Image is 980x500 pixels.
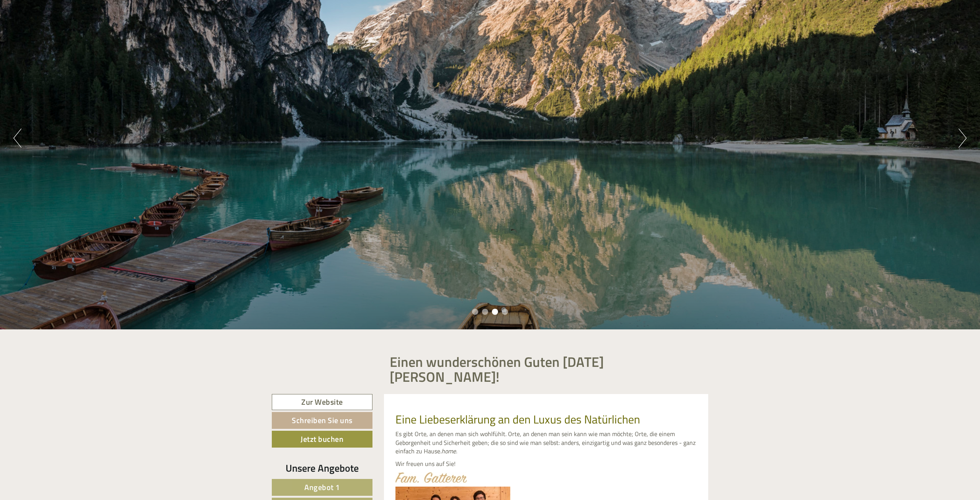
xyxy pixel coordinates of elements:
[395,430,697,456] p: Es gibt Orte, an denen man sich wohlfühlt. Orte, an denen man sein kann wie man möchte; Orte, die...
[395,472,467,483] img: image
[13,129,21,148] button: Previous
[272,431,372,448] a: Jetzt buchen
[395,459,697,468] p: Wir freuen uns auf Sie!
[304,481,340,493] span: Angebot 1
[272,394,372,410] a: Zur Website
[441,446,457,456] em: home.
[390,354,703,384] h1: Einen wunderschönen Guten [DATE] [PERSON_NAME]!
[959,129,967,148] button: Next
[272,412,372,429] a: Schreiben Sie uns
[272,461,372,475] div: Unsere Angebote
[395,410,640,428] span: Eine Liebeserklärung an den Luxus des Natürlichen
